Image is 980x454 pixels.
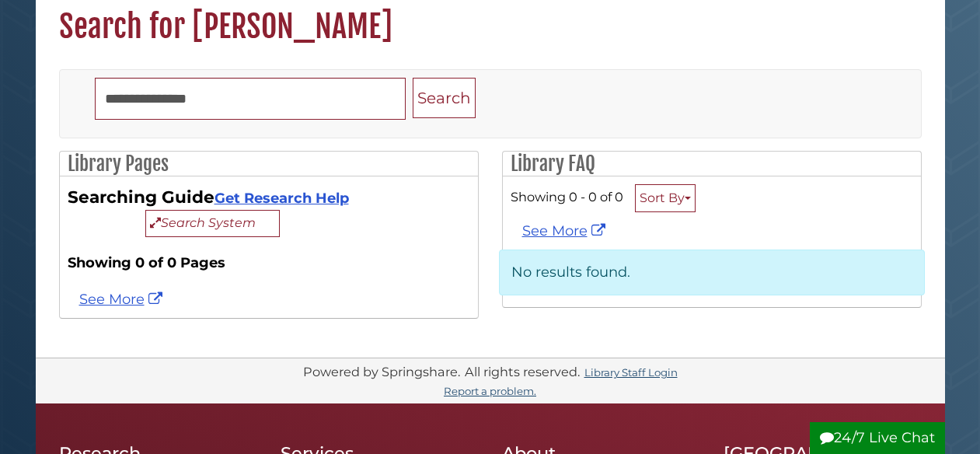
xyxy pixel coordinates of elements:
a: See More [522,222,609,239]
div: Powered by Springshare. [301,364,462,379]
h2: Library FAQ [503,152,921,176]
div: Searching Guide [68,184,470,237]
p: No results found. [499,250,925,295]
a: Report a problem. [444,385,536,397]
a: Get Research Help [214,190,349,207]
a: Library Staff Login [584,366,678,379]
strong: Showing 0 of 0 Pages [68,253,470,274]
button: Sort By [635,184,696,212]
button: Search System [145,210,280,237]
a: See more Oskar Schindler results [79,291,166,308]
span: Showing 0 - 0 of 0 [511,189,623,204]
button: Search [413,78,476,119]
h2: Library Pages [60,152,478,176]
button: 24/7 Live Chat [810,422,945,454]
div: All rights reserved. [462,364,582,379]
